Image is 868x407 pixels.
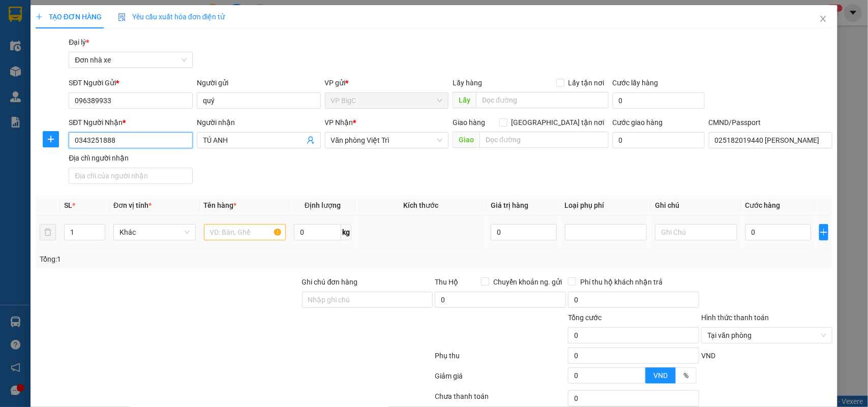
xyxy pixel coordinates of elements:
span: plus [820,228,828,236]
span: [GEOGRAPHIC_DATA] tận nơi [507,117,609,128]
button: delete [40,224,56,240]
span: Văn phòng Việt Trì [331,133,443,148]
span: Thu Hộ [435,278,458,286]
div: Giảm giá [434,370,567,388]
span: TẠO ĐƠN HÀNG [36,13,102,21]
div: Phụ thu [434,350,567,368]
span: Lấy hàng [453,79,482,87]
div: SĐT Người Gửi [69,77,193,88]
div: Tổng: 1 [40,254,336,265]
span: SL [64,201,72,209]
div: VP gửi [325,77,449,88]
div: Người nhận [197,117,321,128]
span: Yêu cầu xuất hóa đơn điện tử [118,13,225,21]
span: Đại lý [69,38,89,46]
div: Người gửi [197,77,321,88]
span: VP BigC [331,93,443,108]
span: Định lượng [305,201,341,209]
span: VND [653,371,668,380]
span: Phí thu hộ khách nhận trả [576,276,667,288]
span: Tổng cước [568,314,602,322]
span: plus [43,135,58,143]
input: Ghi Chú [655,224,737,240]
span: Khác [119,225,190,240]
input: Dọc đường [480,132,609,148]
span: VP Nhận [325,118,353,127]
input: Dọc đường [476,92,609,108]
span: plus [36,13,43,20]
input: 0 [491,224,556,240]
div: SĐT Người Nhận [69,117,193,128]
button: plus [43,131,59,147]
span: close [819,15,827,23]
button: plus [819,224,829,240]
span: Lấy tận nơi [564,77,609,88]
span: Tên hàng [204,201,237,209]
span: Chuyển khoản ng. gửi [489,276,566,288]
span: Lấy [453,92,476,108]
div: Địa chỉ người nhận [69,152,193,164]
label: Cước giao hàng [613,118,663,127]
span: Giao [453,132,480,148]
label: Hình thức thanh toán [701,314,769,322]
button: Close [809,5,837,34]
span: Giao hàng [453,118,485,127]
input: Cước lấy hàng [613,92,705,109]
span: VND [701,352,715,360]
th: Loại phụ phí [561,196,651,215]
span: Cước hàng [745,201,781,209]
input: Địa chỉ của người nhận [69,168,193,184]
span: user-add [307,136,315,144]
label: Ghi chú đơn hàng [302,278,358,286]
th: Ghi chú [651,196,741,215]
input: VD: Bàn, Ghế [204,224,286,240]
span: Tại văn phòng [707,328,826,343]
span: kg [341,224,351,240]
span: Giá trị hàng [491,201,528,209]
div: CMND/Passport [709,117,833,128]
img: icon [118,13,126,21]
input: Cước giao hàng [613,132,705,148]
span: Đơn nhà xe [75,52,187,68]
span: Đơn vị tính [113,201,152,209]
span: Kích thước [404,201,439,209]
span: % [683,371,689,380]
input: Ghi chú đơn hàng [302,292,433,308]
label: Cước lấy hàng [613,79,659,87]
